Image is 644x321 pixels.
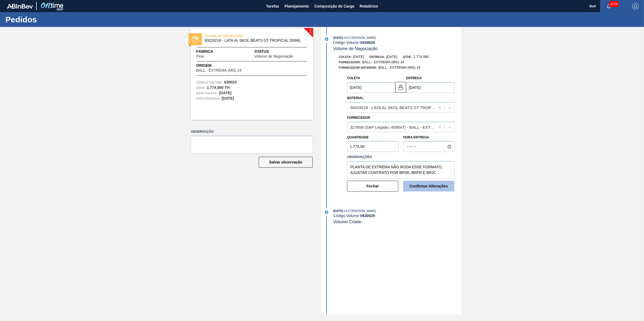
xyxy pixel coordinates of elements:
button: locked [395,82,406,93]
span: Qtde: [403,55,412,58]
span: [DATE] [333,36,343,39]
label: Material [347,96,363,100]
img: atual [325,211,328,214]
span: 30029218 - LATA AL SKOL BEATS GT TROPICAL 269ML [204,39,302,43]
img: TNhmsLtSVTkK8tSr43FrP2fwEKptu5GPRR3wAAAABJRU5ErkJggg== [7,4,33,9]
label: Entrega [406,76,422,80]
span: Status [254,49,308,54]
input: dd/mm/yyyy [347,82,395,93]
label: Observações [347,153,455,161]
span: BALL - EXTREMA (MG) 24 [196,68,241,72]
label: Coleta [347,76,360,80]
span: Tarefas [266,3,279,9]
img: locked [397,84,404,90]
span: 1.774,080 [413,55,429,59]
div: Código Volume: [333,214,461,218]
label: Hora Entrega [403,134,455,141]
span: 4729 [609,1,619,7]
span: BALL - EXTREMA (MG) 24 [378,65,420,69]
div: 30029218 - LATA AL SKOL BEATS GT TROPICAL 269ML [350,105,435,110]
img: status [192,36,199,43]
span: Volume Criado [333,219,362,224]
span: [DATE] [353,55,364,59]
span: Coleta: [339,55,352,58]
button: Confirmar Alterações [403,181,454,191]
span: VOLUME DE NEGOCIAÇÃO [204,33,280,39]
span: BALL - EXTREMA (MG) 24 [362,60,404,64]
strong: 1.774,080 TH [207,85,230,90]
span: Entrega: [369,55,385,58]
span: Volume de Negociação [254,54,293,58]
span: : [PERSON_NAME] [351,209,376,212]
span: - 14:57 [343,210,351,212]
textarea: PLANTA DE EXTREMA NÃO RODA ESSE FORMATO, AJUSTAR CONTRATO POR BR3R, BRFR E BRJC [347,161,455,179]
span: Data coleta: [196,90,218,96]
span: [DATE] [386,55,397,59]
button: Fechar [347,181,398,191]
button: Notificações [600,2,617,10]
span: Origem [196,63,257,68]
span: Fornecedor Anterior: [339,66,377,69]
span: [DATE] [333,209,343,212]
label: Quantidade [347,135,369,139]
strong: [DATE] [221,96,234,100]
span: Data entrega: [196,96,220,101]
h1: Pedidos [5,16,101,23]
span: Código Volume: [196,80,223,85]
strong: 630025 [224,80,237,84]
label: Fornecedor [347,116,370,120]
span: Qtde : [196,85,205,90]
span: - 14:57 [343,36,351,39]
span: Piraí [196,54,204,58]
span: Volume de Negociação [333,46,378,51]
span: Composição de Carga [314,3,354,9]
strong: V 630025 [360,214,375,218]
span: Planejamento [285,3,309,9]
div: 327858 (SAP Legado: 459047) - BALL - EXTREMA (MG) 24 [350,125,435,129]
strong: V 630025 [360,40,375,45]
span: Fornecedor: [339,61,361,64]
img: Logout [632,3,639,9]
button: Salvar observação [259,157,313,168]
input: dd/mm/yyyy [406,82,454,93]
div: Código Volume: [333,40,461,45]
strong: [DATE] [219,91,231,95]
span: : [PERSON_NAME] [351,36,376,39]
span: Fábrica [196,49,221,54]
span: Relatórios [360,3,378,9]
img: atual [325,37,328,41]
label: Observação [191,128,313,136]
